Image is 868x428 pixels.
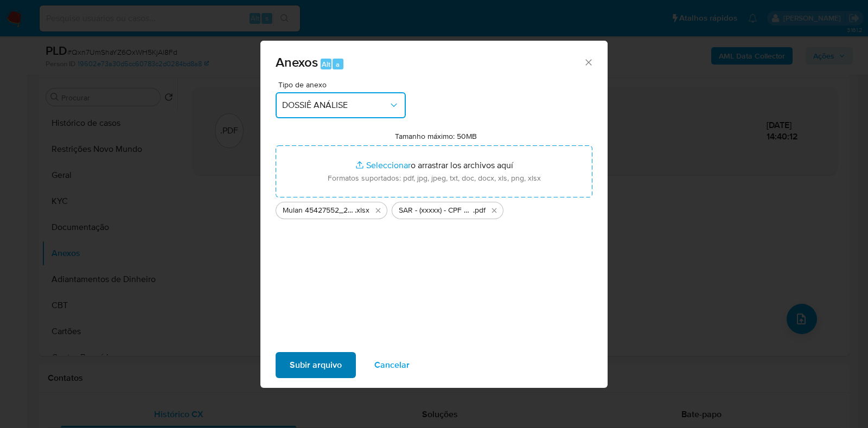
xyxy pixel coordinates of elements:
[290,353,342,377] span: Subir arquivo
[278,81,409,88] span: Tipo de anexo
[336,59,340,69] span: a
[583,57,593,67] button: Cerrar
[276,197,592,219] ul: Archivos seleccionados
[283,205,355,216] span: Mulan 45427552_2025_09_25_09_18_53
[395,131,477,141] label: Tamanho máximo: 50MB
[355,205,369,216] span: .xlsx
[372,204,385,217] button: Eliminar Mulan 45427552_2025_09_25_09_18_53.xlsx
[276,352,356,378] button: Subir arquivo
[374,353,410,377] span: Cancelar
[360,352,424,378] button: Cancelar
[276,92,406,118] button: DOSSIÊ ANÁLISE
[322,59,330,69] span: Alt
[276,53,318,72] span: Anexos
[473,205,486,216] span: .pdf
[488,204,501,217] button: Eliminar SAR - (xxxxx) - CPF 42360254855 - VINICIUS TOFANI SCHUG.pdf
[399,205,473,216] span: SAR - (xxxxx) - CPF 42360254855 - VINICIUS TOFANI SCHUG
[282,100,388,111] span: DOSSIÊ ANÁLISE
